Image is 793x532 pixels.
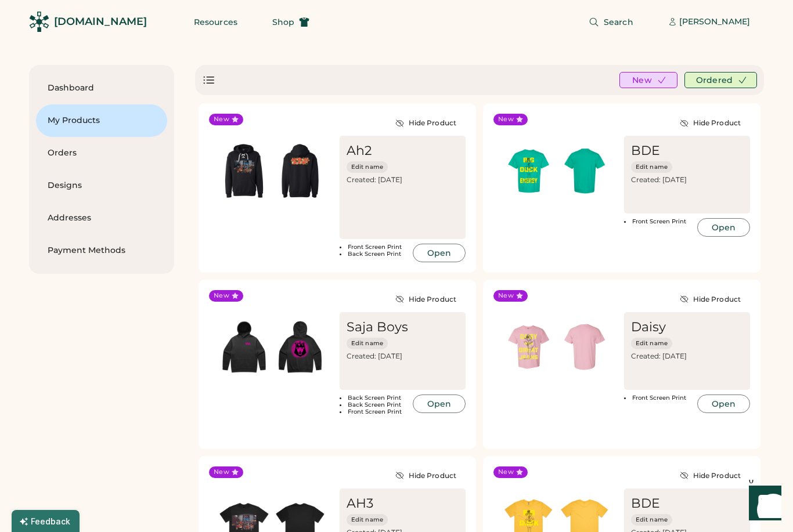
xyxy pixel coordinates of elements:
div: Orders [48,147,156,159]
div: New [214,468,229,477]
button: Open [413,244,466,262]
div: AH3 [347,495,405,512]
img: generate-image [272,143,329,199]
div: Saja Boys [347,319,408,335]
button: Hide Product [671,466,750,485]
button: Edit name [631,161,672,173]
img: generate-image [500,319,557,375]
button: Open [413,395,466,413]
li: Front Screen Print [340,408,409,415]
div: [PERSON_NAME] [679,16,750,28]
li: Back Screen Print [340,401,409,408]
button: Open [697,395,750,413]
button: Ordered [684,72,757,88]
span: Search [604,18,633,26]
div: Designs [48,180,156,191]
img: generate-image [557,143,613,199]
div: Payment Methods [48,245,156,256]
button: Open [697,218,750,237]
div: Created: [DATE] [631,352,747,361]
img: generate-image [216,143,272,199]
div: Show list view [202,73,216,87]
button: Edit name [347,338,388,349]
img: generate-image [272,319,329,375]
div: New [214,115,229,124]
div: BDE [631,143,689,159]
button: Edit name [347,514,388,526]
div: New [214,291,229,301]
button: Resources [180,10,251,34]
button: Search [575,10,647,34]
button: Hide Product [386,290,466,309]
div: My Products [48,115,156,126]
div: New [498,115,514,124]
button: Hide Product [386,114,466,132]
div: New [498,468,514,477]
iframe: Front Chat [738,480,788,530]
li: Front Screen Print [624,218,694,225]
button: New [619,72,677,88]
button: Hide Product [671,290,750,309]
img: generate-image [500,143,557,199]
img: Rendered Logo - Screens [29,12,49,32]
button: Edit name [631,338,672,349]
div: Daisy [631,319,689,335]
li: Front Screen Print [340,244,409,251]
button: Edit name [631,514,672,526]
div: New [498,291,514,301]
li: Back Screen Print [340,395,409,401]
img: generate-image [557,319,613,375]
button: Shop [258,10,323,34]
button: Hide Product [386,466,466,485]
li: Back Screen Print [340,251,409,258]
div: [DOMAIN_NAME] [54,15,147,29]
button: Edit name [347,161,388,173]
div: Created: [DATE] [347,175,463,184]
button: Hide Product [671,114,750,132]
div: Ah2 [347,143,405,159]
div: Created: [DATE] [347,352,463,361]
span: Shop [272,18,294,26]
img: generate-image [216,319,272,375]
div: Addresses [48,212,156,224]
div: Created: [DATE] [631,175,747,184]
div: Dashboard [48,82,156,94]
li: Front Screen Print [624,395,694,401]
div: BDE [631,495,689,512]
